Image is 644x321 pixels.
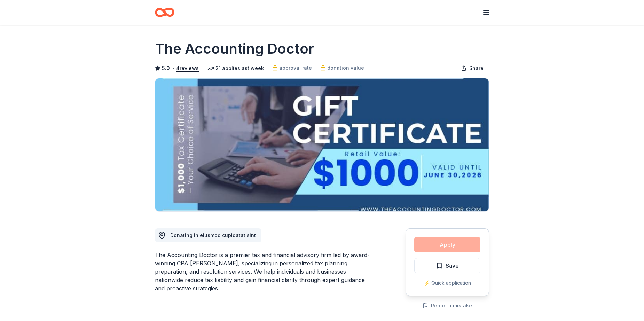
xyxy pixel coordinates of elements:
[279,64,312,72] span: approval rate
[155,78,489,211] img: Image for The Accounting Doctor
[414,279,480,287] div: ⚡️ Quick application
[423,302,472,310] button: Report a mistake
[272,64,312,72] a: approval rate
[320,64,364,72] a: donation value
[172,65,174,71] span: •
[207,64,264,72] div: 21 applies last week
[446,261,459,270] span: Save
[170,232,256,238] span: Donating in eiusmod cupidatat sint
[162,64,170,72] span: 5.0
[155,4,174,21] a: Home
[176,64,199,72] button: 4reviews
[455,61,489,75] button: Share
[155,39,314,58] h1: The Accounting Doctor
[469,64,484,72] span: Share
[155,251,372,292] div: The Accounting Doctor is a premier tax and financial advisory firm led by award-winning CPA [PERS...
[414,258,480,273] button: Save
[327,64,364,72] span: donation value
